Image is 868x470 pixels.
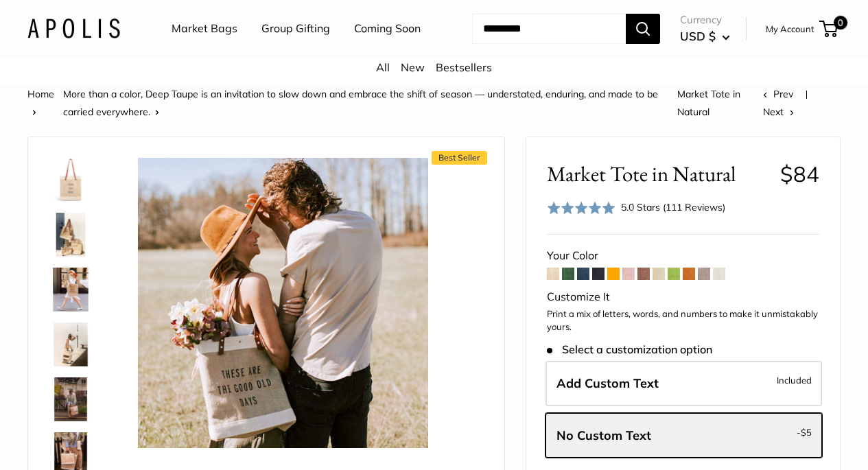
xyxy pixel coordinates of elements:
label: Add Custom Text [546,361,822,406]
div: Customize It [547,287,819,307]
div: 5.0 Stars (111 Reviews) [547,198,725,218]
span: Add Custom Text [556,375,659,391]
a: description_Effortless style that elevates every moment [46,320,95,369]
a: Next [763,106,794,118]
a: Prev [763,88,793,100]
label: Leave Blank [546,413,822,458]
span: Best Seller [432,151,487,165]
a: More than a color, Deep Taupe is an invitation to slow down and embrace the shift of season — und... [63,88,658,118]
span: Select a customization option [547,343,712,356]
a: description_Make it yours with custom printed text. [46,155,95,204]
span: Market Tote in Natural [547,161,770,187]
a: Market Bags [172,19,237,39]
span: Included [777,372,812,388]
input: Search... [472,14,626,44]
span: - [797,424,812,440]
button: USD $ [680,25,730,47]
div: 5.0 Stars (111 Reviews) [621,200,725,215]
img: description_Effortless style that elevates every moment [49,322,93,366]
img: description_The Original Market bag in its 4 native styles [49,213,93,257]
a: New [401,60,425,74]
a: All [376,60,390,74]
div: Your Color [547,246,819,266]
a: Market Tote in Natural [46,375,95,424]
button: Search [626,14,660,44]
p: Print a mix of letters, words, and numbers to make it unmistakably yours. [547,307,819,334]
img: description_Make it yours with custom printed text. [49,158,93,202]
span: $84 [780,161,819,187]
a: Bestsellers [436,60,492,74]
span: USD $ [680,29,716,43]
a: description_The Original Market bag in its 4 native styles [46,210,95,259]
span: 0 [834,16,847,30]
span: $5 [801,427,812,438]
a: Group Gifting [261,19,330,39]
span: Market Tote in Natural [677,88,740,118]
img: Apolis [27,19,120,38]
a: 0 [821,21,838,37]
img: Market Tote in Natural [49,268,93,312]
img: Market Tote in Natural [138,158,428,448]
nav: Breadcrumb [27,85,763,121]
a: Market Tote in Natural [46,265,95,314]
a: Home [27,88,54,100]
span: No Custom Text [556,427,651,443]
a: My Account [766,21,814,37]
span: Currency [680,10,730,30]
img: Market Tote in Natural [49,377,93,421]
a: Coming Soon [354,19,421,39]
iframe: Sign Up via Text for Offers [11,418,147,459]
